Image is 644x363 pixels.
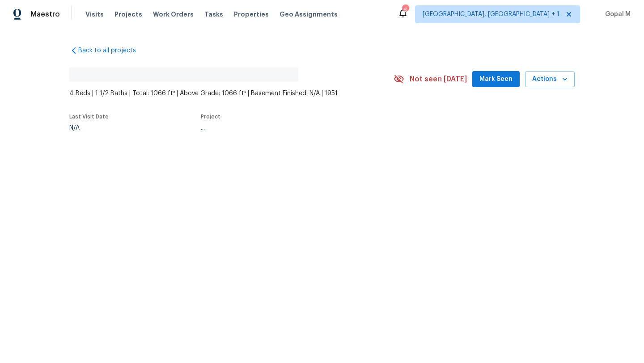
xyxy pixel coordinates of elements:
[201,125,373,131] div: ...
[280,10,338,19] span: Geo Assignments
[114,10,142,19] span: Projects
[69,114,109,119] span: Last Visit Date
[153,10,194,19] span: Work Orders
[402,5,408,14] div: 8
[69,89,394,98] span: 4 Beds | 1 1/2 Baths | Total: 1066 ft² | Above Grade: 1066 ft² | Basement Finished: N/A | 1951
[69,125,109,131] div: N/A
[69,46,155,55] a: Back to all projects
[472,71,520,88] button: Mark Seen
[234,10,269,19] span: Properties
[525,71,575,88] button: Actions
[201,114,220,119] span: Project
[30,10,60,19] span: Maestro
[602,10,631,19] span: Gopal M
[410,75,467,84] span: Not seen [DATE]
[532,74,568,85] span: Actions
[85,10,104,19] span: Visits
[479,74,513,85] span: Mark Seen
[204,11,223,17] span: Tasks
[423,10,559,19] span: [GEOGRAPHIC_DATA], [GEOGRAPHIC_DATA] + 1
